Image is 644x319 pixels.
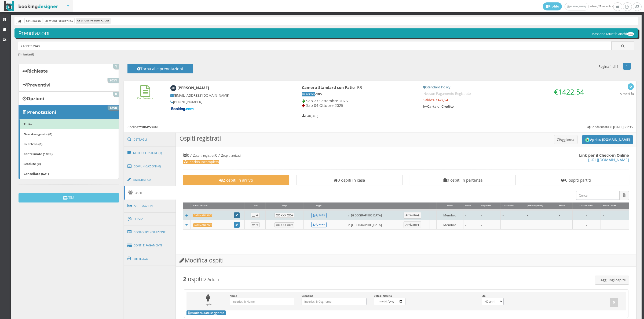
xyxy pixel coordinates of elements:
b: Camera Standard con Patio [302,85,355,90]
button: XX XXX XX [275,213,294,218]
a: Ospiti [124,186,176,200]
span: 2051 [108,78,119,83]
small: ospiti arrivati [223,153,241,157]
h6: ( ) [18,53,635,56]
h5: Standard Policy [423,85,586,89]
div: Login [304,202,334,209]
a: Dashboard [25,18,42,24]
h5: Pagina 1 di 1 [598,65,618,69]
b: Link per il Check-in Online [579,153,629,158]
div: Cognome [479,202,500,209]
b: In attesa (0) [24,142,42,146]
a: Servizi [124,212,176,226]
td: - [525,210,557,220]
td: - [500,220,525,230]
b: Opzioni [27,95,44,102]
td: - [500,210,525,220]
img: Booking-com-logo.png [170,107,195,111]
b: Tutte [24,122,32,126]
span: Sab 04 Ottobre 2025 [306,103,343,108]
button: XX XXX XX [275,222,294,227]
b: Richieste [27,68,48,74]
a: Dettagli [124,133,176,147]
b: 2 [183,275,186,283]
button: Torna alle prenotazioni [127,64,193,73]
h5: Codice: [127,125,158,129]
div: [PERSON_NAME] [525,202,557,209]
b: Preventivi [27,82,50,88]
a: [URL][DOMAIN_NAME] [588,157,629,162]
img: circle_logo_thumb.png [585,137,590,142]
strong: € 1422,54 [433,98,448,102]
div: In [GEOGRAPHIC_DATA] [336,213,393,217]
div: In [GEOGRAPHIC_DATA] [336,223,393,227]
a: Riepilogo [124,252,176,266]
td: - [463,210,479,220]
label: Nome [230,294,294,305]
div: Data di Nasc. [573,202,601,209]
div: Targa [266,202,303,209]
span: 1890 [108,106,119,110]
img: 56db488bc92111ef969d06d5a9c234c7.png [627,32,634,36]
b: Cancellate (621) [24,171,49,176]
button: CRM [19,193,119,202]
td: - [572,220,601,230]
span: sabato, 27 settembre [543,2,613,10]
small: 2 Adulti [204,277,219,283]
h4: 0 / 2 0 / 2 [183,153,629,157]
a: Arrivato [404,222,422,228]
b: Confermate (1890) [24,152,53,156]
img: BookingDesigner.com [4,1,58,11]
div: ospite [190,294,226,306]
b: 1 risultati [19,52,33,56]
label: Data di Nascita [374,294,405,305]
a: Non Assegnate (0) [19,129,119,139]
b: [PERSON_NAME] [177,85,209,90]
b: Dati mancanti [193,223,213,227]
a: Confermate (1890) [19,149,119,159]
select: Età [482,298,504,305]
h5: [PHONE_NUMBER] [170,100,284,104]
h3: 2 ospiti in arrivo [186,178,286,182]
span: 1422,54 [558,87,584,97]
h3: 0 ospiti in partenza [412,178,513,182]
a: Profilo [543,2,562,10]
a: Note Operatore (1) [124,146,176,160]
a: 1 [623,63,631,70]
h5: Nessun Pagamento Registrato [423,92,586,96]
a: Comunicazioni (0) [124,159,176,173]
h5: [EMAIL_ADDRESS][DOMAIN_NAME] [170,93,284,97]
div: Nome [463,202,479,209]
b: Carta di Credito [423,104,454,109]
span: 1 [113,64,119,69]
input: Ricerca cliente - (inserisci il codice, il nome, il cognome, il numero di telefono o la mail) [18,42,612,50]
a: Preventivi 2051 [19,78,119,92]
b: 105 [316,92,322,96]
input: Cerca [576,191,619,200]
img: Johanna Hemprich [170,85,177,91]
h3: : [183,276,629,283]
td: - [463,220,479,230]
a: Richieste 1 [19,64,119,78]
input: Data di Nascita [374,298,405,305]
span: In arrivo [302,92,315,96]
td: - [572,210,601,220]
input: Nome [230,298,294,305]
small: ospiti registrati [195,153,215,157]
a: Cancellate (621) [19,169,119,179]
label: Cognome [302,294,366,305]
a: Conto Prenotazione [124,225,176,239]
div: Data Arrivo [501,202,525,209]
td: - [601,220,629,230]
label: Età [482,294,504,305]
span: 0 [113,92,119,97]
button: Apri su [DOMAIN_NAME] [582,135,633,144]
a: [PERSON_NAME] [565,3,588,10]
span: € [554,87,584,97]
h5: 5 mesi fa [620,92,634,96]
td: - [557,220,573,230]
b: Scadute (0) [24,162,41,166]
b: Y186P53948 [139,125,158,129]
h5: Saldo: [423,98,586,102]
a: Anagrafica [124,173,176,187]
